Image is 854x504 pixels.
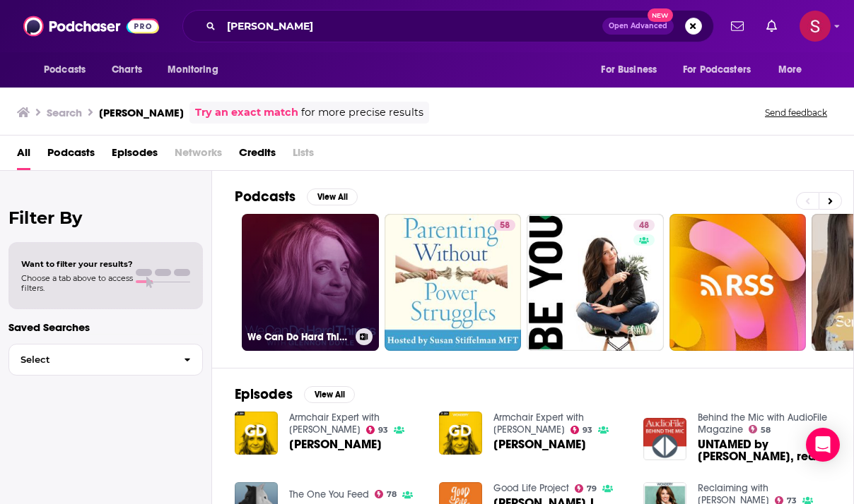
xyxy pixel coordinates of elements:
span: 93 [583,427,592,433]
span: [PERSON_NAME] [289,438,382,450]
span: For Business [601,60,657,80]
input: Search podcasts, credits, & more... [221,15,602,37]
span: More [778,60,802,80]
div: Search podcasts, credits, & more... [182,10,714,42]
a: 93 [571,426,593,434]
a: Podcasts [47,141,95,170]
a: PodcastsView All [235,188,358,205]
a: UNTAMED by Glennon Doyle, read by Glennon Doyle [698,438,831,462]
a: We Can Do Hard Things with [PERSON_NAME] [242,214,379,351]
button: open menu [768,56,820,83]
span: UNTAMED by [PERSON_NAME], read by [PERSON_NAME] [698,438,831,462]
button: open menu [674,56,771,83]
a: 93 [366,426,389,434]
span: For Podcasters [683,60,751,80]
h2: Podcasts [235,188,296,205]
span: 58 [761,427,771,433]
a: Charts [103,56,151,83]
h2: Episodes [235,385,293,403]
a: 79 [575,484,597,493]
a: 58 [494,220,515,231]
span: [PERSON_NAME] [493,438,586,450]
a: 48 [633,220,655,231]
span: 58 [500,219,510,233]
a: The One You Feed [289,488,369,500]
button: View All [307,188,358,205]
a: EpisodesView All [235,385,355,403]
a: 58 [385,214,522,351]
a: Good Life Project [493,482,569,494]
span: 78 [387,491,397,498]
p: Saved Searches [8,320,203,334]
button: open menu [34,56,104,83]
span: Lists [293,141,314,170]
a: Glennon Doyle [493,438,586,450]
a: 48 [527,214,664,351]
a: Behind the Mic with AudioFile Magazine [698,412,827,436]
span: Logged in as stephanie85546 [800,11,831,42]
span: Monitoring [168,60,218,80]
span: Select [9,355,172,364]
h3: [PERSON_NAME] [99,106,184,119]
a: 58 [749,425,771,433]
span: 93 [378,427,388,433]
a: Episodes [112,141,158,170]
button: Select [8,344,203,376]
span: Charts [112,60,142,80]
span: New [648,8,673,22]
h3: Search [47,106,82,119]
span: 48 [639,219,649,233]
button: Open AdvancedNew [602,18,674,35]
a: Armchair Expert with Dax Shepard [493,412,584,436]
button: View All [304,386,355,403]
span: Want to filter your results? [21,259,133,269]
span: Open Advanced [609,23,667,30]
img: Glennon Doyle [439,412,482,455]
h2: Filter By [8,208,203,228]
button: Show profile menu [800,11,831,42]
span: 79 [587,486,597,492]
span: 73 [787,498,797,504]
button: open menu [591,56,674,83]
a: 78 [375,490,397,498]
a: Show notifications dropdown [725,14,749,38]
img: User Profile [800,11,831,42]
span: Networks [175,141,222,170]
span: for more precise results [301,104,423,121]
a: Show notifications dropdown [761,14,783,38]
a: Armchair Expert with Dax Shepard [289,412,380,436]
div: Open Intercom Messenger [806,428,840,462]
img: Podchaser - Follow, Share and Rate Podcasts [23,13,159,40]
a: Try an exact match [195,104,298,121]
a: All [17,141,30,170]
button: Send feedback [761,107,831,119]
span: Podcasts [44,60,86,80]
h3: We Can Do Hard Things with [PERSON_NAME] [247,331,350,343]
img: UNTAMED by Glennon Doyle, read by Glennon Doyle [643,418,686,461]
span: Choose a tab above to access filters. [21,273,133,293]
a: Credits [239,141,276,170]
button: open menu [158,56,236,83]
a: Glennon Doyle [289,438,382,450]
img: Glennon Doyle [235,412,278,455]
